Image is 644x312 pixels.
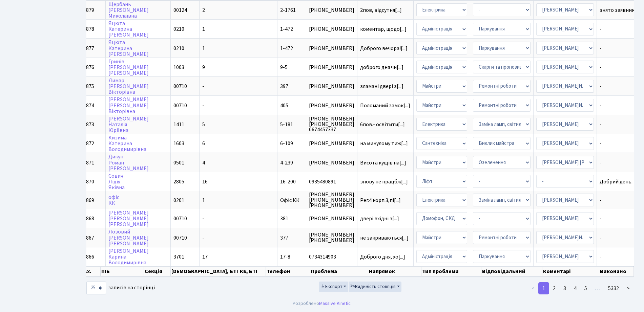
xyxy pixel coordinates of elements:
th: Напрямок [368,266,421,276]
span: 2805 [173,178,184,185]
span: 16 [202,178,208,185]
span: [PHONE_NUMBER] [309,141,354,146]
span: - [202,215,204,222]
span: [PHONE_NUMBER] [309,26,354,32]
span: [PHONE_NUMBER] [PHONE_NUMBER] [309,232,354,243]
span: 377 [280,234,288,242]
a: Лозовий[PERSON_NAME][PERSON_NAME] [108,228,149,247]
span: 16-200 [280,178,296,185]
span: 00710 [173,215,187,222]
span: 6873 [83,121,94,128]
th: Виконано [599,266,634,276]
span: 1411 [173,121,184,128]
th: Відповідальний [481,266,542,276]
a: ЯцютаКатерина[PERSON_NAME] [108,39,149,58]
span: не закриваються[...] [360,234,409,242]
span: 9-5 [280,64,288,71]
span: 1 [202,197,205,204]
span: 9 [202,64,205,71]
a: СовичЛідіяЯківна [108,172,125,191]
span: 0734314903 [309,254,354,260]
span: 1-472 [280,25,293,33]
a: > [623,282,634,294]
span: 6868 [83,215,94,222]
span: 1003 [173,64,184,71]
label: записів на сторінці [86,282,155,294]
span: 4-239 [280,159,293,166]
a: 5 [580,282,591,294]
a: 5332 [604,282,623,294]
span: 397 [280,83,288,90]
span: 0501 [173,159,184,166]
a: [PERSON_NAME]НаталіяЮріївна [108,115,149,134]
a: [PERSON_NAME][PERSON_NAME]Вікторівна [108,96,149,115]
span: 6869 [83,197,94,204]
a: КизимаКатеринаВолодимирівна [108,134,146,153]
span: 5-181 [280,121,293,128]
span: Рег.4 корп.3,пі[...] [360,197,401,204]
span: знову не працбж[...] [360,178,408,185]
a: 3 [559,282,570,294]
th: Проблема [310,266,368,276]
span: - [202,102,204,109]
span: 00124 [173,6,187,14]
span: Поломаний замок[...] [360,102,410,109]
span: [PHONE_NUMBER] [309,103,354,108]
span: 0210 [173,45,184,52]
span: 6 [202,140,205,147]
span: [PHONE_NUMBER] [309,84,354,89]
span: Експорт [320,283,342,290]
select: записів на сторінці [86,282,106,294]
a: офісКК [108,194,119,207]
a: 4 [570,282,581,294]
span: 17-8 [280,253,290,261]
a: Гринів[PERSON_NAME][PERSON_NAME] [108,58,149,77]
span: 1 [202,25,205,33]
span: 00710 [173,234,187,242]
a: Щербань[PERSON_NAME]Миколаївна [108,1,149,20]
span: коментар, щодо[...] [360,25,407,33]
span: [PHONE_NUMBER] [309,65,354,70]
span: 00710 [173,102,187,109]
span: 381 [280,215,288,222]
th: [DEMOGRAPHIC_DATA], БТІ [171,266,239,276]
a: ДикунРоман[PERSON_NAME] [108,153,149,172]
a: [PERSON_NAME][PERSON_NAME][PERSON_NAME] [108,209,149,228]
span: 0210 [173,25,184,33]
span: 405 [280,102,288,109]
th: Тип проблеми [421,266,482,276]
span: 6867 [83,234,94,242]
span: 2пов, відсутня[...] [360,6,402,14]
span: 6-109 [280,140,293,147]
span: 0935480891 [309,179,354,184]
span: 6870 [83,178,94,185]
span: зламані двері з[...] [360,83,403,90]
span: [PHONE_NUMBER] [PHONE_NUMBER] 0674457337 [309,116,354,132]
button: Експорт [319,282,348,292]
span: 1 [202,45,205,52]
th: ПІБ [101,266,144,276]
th: Телефон [266,266,310,276]
a: Лимар[PERSON_NAME]Вікторівна [108,77,149,96]
span: 6872 [83,140,94,147]
span: 6пов.- освітити[...] [360,121,405,128]
span: [PHONE_NUMBER] [PHONE_NUMBER] [PHONE_NUMBER] [309,192,354,208]
span: 5 [202,121,205,128]
span: 17 [202,253,208,261]
span: Офіс КК [280,197,299,204]
span: [PHONE_NUMBER] [309,216,354,221]
button: Видимість стовпців [349,282,401,292]
span: Доброго дня, хо[...] [360,253,405,261]
span: 1-472 [280,45,293,52]
span: 2-1761 [280,6,296,14]
a: [PERSON_NAME]КаринаВолодимирівна [108,247,149,266]
span: двері вхідні з[...] [360,215,399,222]
span: 6879 [83,6,94,14]
a: Massive Kinetic [319,300,351,307]
span: на минулому тиж[...] [360,140,408,147]
span: - [202,234,204,242]
a: 2 [549,282,560,294]
span: 6876 [83,64,94,71]
span: доброго дня чи[...] [360,64,403,71]
span: 6866 [83,253,94,261]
